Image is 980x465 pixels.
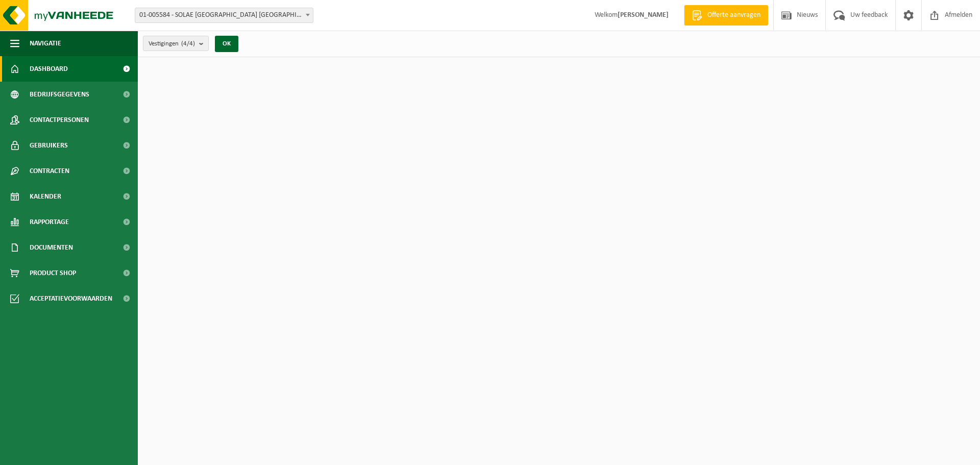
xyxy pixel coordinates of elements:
[135,8,313,22] span: 01-005584 - SOLAE BELGIUM NV - IEPER
[30,56,68,82] span: Dashboard
[181,40,195,47] count: (4/4)
[705,10,763,20] span: Offerte aanvragen
[143,36,209,51] button: Vestigingen(4/4)
[30,184,61,209] span: Kalender
[149,36,195,52] span: Vestigingen
[30,260,76,286] span: Product Shop
[618,11,669,19] strong: [PERSON_NAME]
[135,8,313,23] span: 01-005584 - SOLAE BELGIUM NV - IEPER
[684,5,768,26] a: Offerte aanvragen
[30,82,89,107] span: Bedrijfsgegevens
[30,235,73,260] span: Documenten
[30,286,112,311] span: Acceptatievoorwaarden
[30,158,69,184] span: Contracten
[30,209,69,235] span: Rapportage
[30,133,68,158] span: Gebruikers
[215,36,238,52] button: OK
[30,107,89,133] span: Contactpersonen
[30,31,61,56] span: Navigatie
